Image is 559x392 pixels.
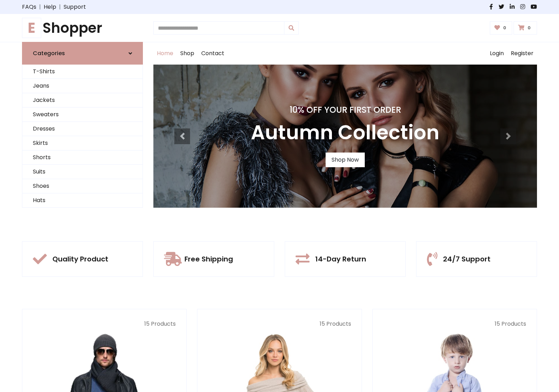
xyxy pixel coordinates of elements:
a: EShopper [22,20,143,36]
a: Suits [22,165,143,179]
p: 15 Products [383,320,526,328]
a: Help [44,3,56,11]
a: Shop Now [326,153,365,167]
a: Sweaters [22,108,143,122]
h3: Autumn Collection [251,121,440,144]
a: Login [486,42,507,65]
h5: Free Shipping [184,255,233,263]
h4: 10% Off Your First Order [251,105,440,115]
a: Jackets [22,93,143,108]
span: 0 [501,25,508,31]
h5: 24/7 Support [443,255,491,263]
a: 0 [490,21,513,35]
h5: Quality Product [52,255,108,263]
a: FAQs [22,3,36,11]
a: Shorts [22,150,143,165]
a: Contact [198,42,228,65]
p: 15 Products [208,320,351,328]
span: | [56,3,64,11]
a: Categories [22,42,143,65]
a: Shop [177,42,198,65]
a: 0 [514,21,537,35]
p: 15 Products [33,320,176,328]
a: Register [507,42,537,65]
a: Skirts [22,136,143,150]
a: Shoes [22,179,143,193]
h6: Categories [33,50,65,57]
h5: 14-Day Return [315,255,366,263]
a: Jeans [22,79,143,93]
h1: Shopper [22,20,143,36]
a: Support [64,3,86,11]
a: Home [153,42,177,65]
a: Hats [22,193,143,208]
span: E [22,18,41,38]
a: Dresses [22,122,143,136]
span: | [36,3,44,11]
span: 0 [526,25,532,31]
a: T-Shirts [22,65,143,79]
